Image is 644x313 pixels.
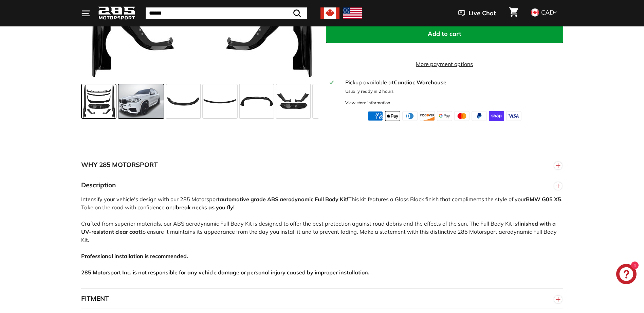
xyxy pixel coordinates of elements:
[81,175,563,195] button: Description
[81,195,563,288] div: Intensify your vehicle's design with our 285 Motorsport This kit features a Gloss Black finish th...
[220,196,348,203] strong: automative grade ABS aerodynamic Full Body Kit!
[454,111,470,121] img: master
[98,5,135,21] img: Logo_285_Motorsport_areodynamics_components
[146,7,307,19] input: Search
[420,111,435,121] img: discover
[472,111,487,121] img: paypal
[345,78,559,86] div: Pickup available at
[368,111,383,121] img: american_express
[394,79,446,86] strong: Candiac Warehouse
[505,2,522,25] a: Cart
[541,8,554,16] span: CAD
[506,111,521,121] img: visa
[468,9,496,18] span: Live Chat
[81,253,369,276] strong: Professional installation is recommended. 285 Motorsport Inc. is not responsible for any vehicle ...
[526,196,561,203] strong: BMW G05 X5
[81,289,563,309] button: FITMENT
[449,5,505,22] button: Live Chat
[614,264,639,286] inbox-online-store-chat: Shopify online store chat
[428,30,461,38] span: Add to cart
[326,25,563,43] button: Add to cart
[81,155,563,175] button: WHY 285 MOTORSPORT
[437,111,452,121] img: google_pay
[402,111,418,121] img: diners_club
[176,204,235,211] strong: break necks as you fly!
[345,88,559,95] p: Usually ready in 2 hours
[345,100,390,106] div: View store information
[489,111,504,121] img: shopify_pay
[385,111,400,121] img: apple_pay
[326,60,563,68] a: More payment options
